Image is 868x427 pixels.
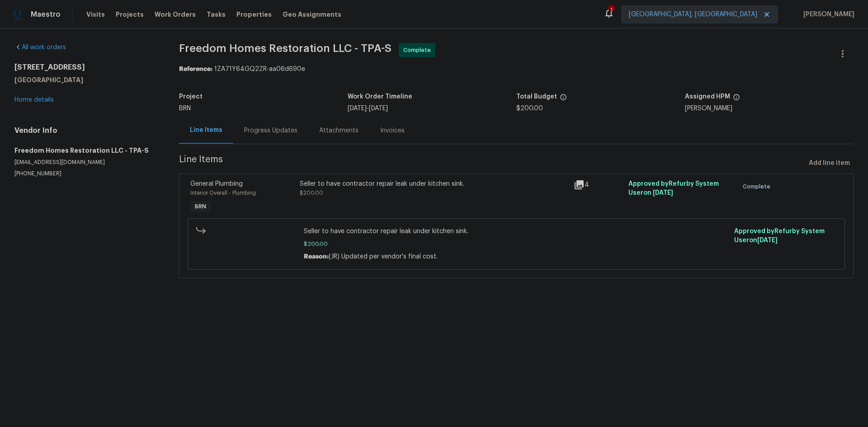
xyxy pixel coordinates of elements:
span: Complete [743,182,774,191]
div: 4 [574,179,623,190]
span: [DATE] [348,105,367,112]
span: BRN [179,105,191,112]
div: 1ZA71Y64GQ2ZR-aa06d690e [179,65,854,74]
span: $200.00 [516,105,543,112]
a: All work orders [14,44,66,51]
span: (JR) Updated per vendor's final cost. [329,253,438,260]
div: Line Items [190,126,222,135]
span: Projects [116,10,144,19]
span: Reason: [304,253,329,260]
span: Visits [86,10,105,19]
span: Tasks [207,11,226,18]
span: Line Items [179,155,805,172]
h2: [STREET_ADDRESS] [14,63,157,72]
h5: Assigned HPM [685,94,730,100]
span: [DATE] [757,237,778,244]
span: The total cost of line items that have been proposed by Opendoor. This sum includes line items th... [560,94,567,105]
div: Invoices [380,126,405,135]
p: [EMAIL_ADDRESS][DOMAIN_NAME] [14,159,157,166]
h5: Work Order Timeline [348,94,412,100]
span: Approved by Refurby System User on [734,228,825,244]
div: [PERSON_NAME] [685,105,854,112]
div: Seller to have contractor repair leak under kitchen sink. [300,179,568,188]
span: [GEOGRAPHIC_DATA], [GEOGRAPHIC_DATA] [629,10,757,19]
h5: [GEOGRAPHIC_DATA] [14,75,157,84]
span: - [348,105,388,112]
span: The hpm assigned to this work order. [733,94,740,105]
h5: Total Budget [516,94,557,100]
div: 1 [608,5,614,14]
span: [PERSON_NAME] [800,10,854,19]
p: [PHONE_NUMBER] [14,170,157,178]
span: [DATE] [653,190,673,196]
h5: Project [179,94,203,100]
span: General Plumbing [190,181,243,187]
span: Properties [236,10,272,19]
a: Home details [14,97,54,103]
span: [DATE] [369,105,388,112]
span: Work Orders [155,10,196,19]
span: Approved by Refurby System User on [628,181,719,196]
div: Attachments [319,126,359,135]
span: Complete [403,46,434,55]
span: Seller to have contractor repair leak under kitchen sink. [304,227,729,236]
h4: Vendor Info [14,126,157,135]
span: $200.00 [304,239,729,249]
span: Freedom Homes Restoration LLC - TPA-S [179,43,392,54]
b: Reference: [179,66,212,72]
div: Progress Updates [244,126,297,135]
span: Maestro [31,10,61,19]
span: BRN [191,202,210,211]
span: Interior Overall - Plumbing [190,190,256,196]
span: Geo Assignments [283,10,341,19]
h5: Freedom Homes Restoration LLC - TPA-S [14,146,157,155]
span: $200.00 [300,190,323,196]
